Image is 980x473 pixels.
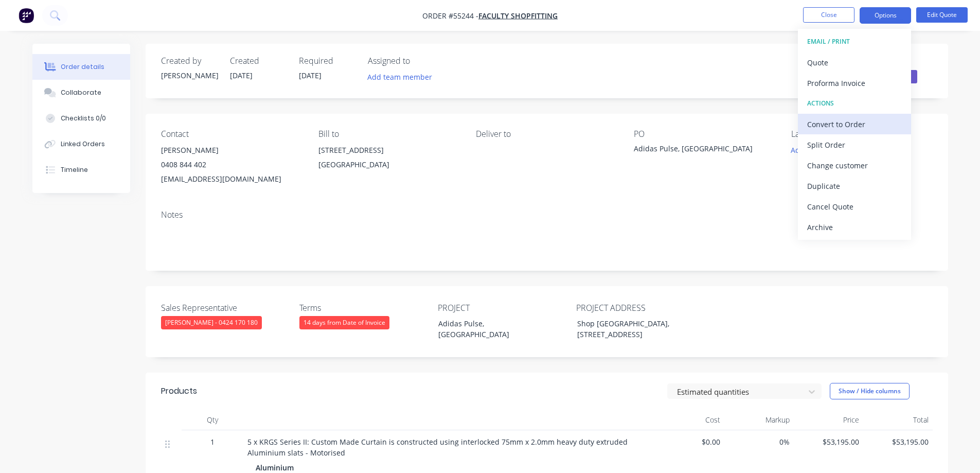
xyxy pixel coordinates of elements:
div: 0408 844 402 [161,157,302,172]
div: Order details [61,62,104,72]
div: [PERSON_NAME] [161,70,218,81]
span: 0% [728,436,790,447]
label: Terms [299,302,428,314]
div: Notes [161,210,933,220]
div: Proforma Invoice [807,76,902,91]
div: [PERSON_NAME] - 0424 170 180 [161,316,262,329]
button: Add team member [362,70,437,84]
div: Contact [161,129,302,139]
div: Linked Orders [61,139,105,149]
span: 5 x KRGS Series II: Custom Made Curtain is constructed using interlocked 75mm x 2.0mm heavy duty ... [247,437,630,458]
div: Total [863,410,933,430]
button: Options [860,7,911,24]
div: Products [161,385,197,397]
div: Required [299,56,355,66]
div: EMAIL / PRINT [807,35,902,48]
span: [DATE] [299,71,322,80]
div: [PERSON_NAME]0408 844 402[EMAIL_ADDRESS][DOMAIN_NAME] [161,143,302,186]
label: PROJECT [438,302,566,314]
div: Quote [807,55,902,70]
span: [DATE] [230,71,253,80]
button: Add labels [786,143,833,157]
div: Split Order [807,137,902,152]
button: Order details [32,54,130,80]
span: $53,195.00 [867,436,929,447]
div: Labels [791,129,932,139]
button: Close [803,7,854,23]
div: Timeline [61,165,88,174]
div: [PERSON_NAME] [161,143,302,157]
div: Change customer [807,158,902,173]
div: [STREET_ADDRESS][GEOGRAPHIC_DATA] [318,143,459,176]
div: [EMAIL_ADDRESS][DOMAIN_NAME] [161,172,302,186]
div: PO [634,129,775,139]
span: 1 [210,436,215,447]
div: Convert to Order [807,117,902,132]
div: ACTIONS [807,97,902,110]
div: Cost [655,410,724,430]
button: Collaborate [32,80,130,106]
div: Qty [182,410,243,430]
div: Duplicate [807,179,902,194]
div: Assigned to [368,56,471,66]
div: Adidas Pulse, [GEOGRAPHIC_DATA] [430,316,559,342]
img: Factory [19,8,34,23]
button: Timeline [32,157,130,183]
button: Add team member [368,70,438,84]
div: Deliver to [476,129,617,139]
a: Faculty Shopfitting [478,11,558,21]
div: Checklists 0/0 [61,114,106,123]
button: Linked Orders [32,131,130,157]
div: [GEOGRAPHIC_DATA] [318,157,459,172]
span: Order #55244 - [422,11,478,21]
div: Cancel Quote [807,199,902,214]
div: 14 days from Date of Invoice [299,316,389,329]
div: Shop [GEOGRAPHIC_DATA], [STREET_ADDRESS] [569,316,698,342]
button: Show / Hide columns [830,383,910,399]
div: Markup [724,410,794,430]
div: Archive [807,220,902,235]
button: Edit Quote [916,7,968,23]
div: Collaborate [61,88,101,97]
div: Adidas Pulse, [GEOGRAPHIC_DATA] [634,143,762,157]
button: Checklists 0/0 [32,106,130,131]
label: Sales Representative [161,302,290,314]
span: $53,195.00 [798,436,859,447]
span: $0.00 [659,436,720,447]
div: Price [794,410,863,430]
label: PROJECT ADDRESS [576,302,705,314]
div: Created [230,56,287,66]
div: Created by [161,56,218,66]
div: [STREET_ADDRESS] [318,143,459,157]
div: Bill to [318,129,459,139]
